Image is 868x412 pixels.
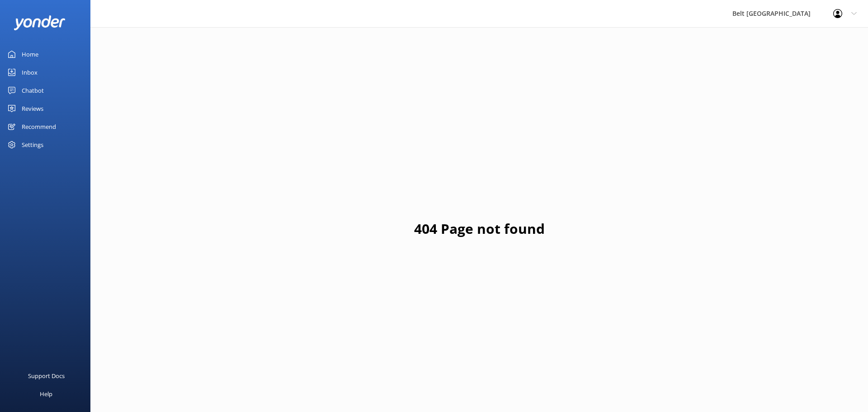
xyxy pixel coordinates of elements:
[28,367,65,385] div: Support Docs
[22,63,38,81] div: Inbox
[22,136,43,154] div: Settings
[22,81,44,99] div: Chatbot
[22,118,56,136] div: Recommend
[14,15,66,30] img: yonder-white-logo.png
[414,218,545,240] h1: 404 Page not found
[40,385,52,403] div: Help
[22,45,38,63] div: Home
[22,99,43,118] div: Reviews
